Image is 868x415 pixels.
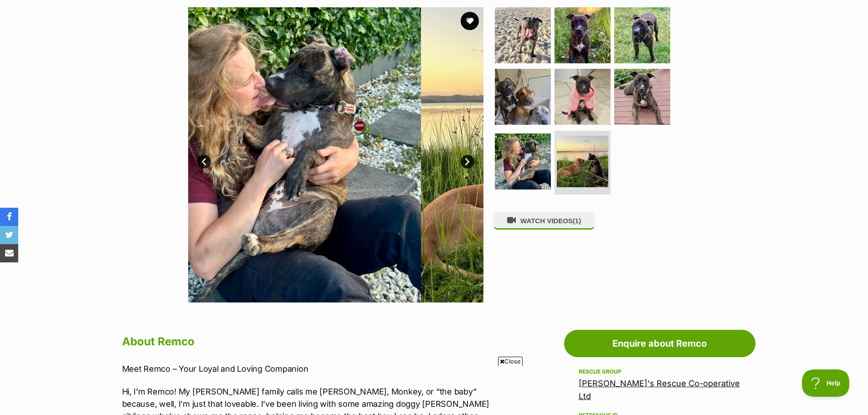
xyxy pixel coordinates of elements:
[213,369,655,410] iframe: Advertisement
[557,136,608,187] img: Photo of Remco
[614,69,670,125] img: Photo of Remco
[555,69,611,125] img: Photo of Remco
[461,155,474,169] a: Next
[197,155,211,169] a: Prev
[122,363,498,375] p: Meet Remco – Your Loyal and Loving Companion
[495,69,551,125] img: Photo of Remco
[493,212,595,230] button: WATCH VIDEOS(1)
[498,357,523,366] span: Close
[495,133,551,190] img: Photo of Remco
[126,7,421,302] img: Photo of Remco
[802,369,850,397] iframe: Help Scout Beacon - Open
[573,217,581,225] span: (1)
[579,368,741,375] div: Rescue group
[495,7,551,63] img: Photo of Remco
[564,330,755,357] a: Enquire about Remco
[614,7,670,63] img: Photo of Remco
[555,7,611,63] img: Photo of Remco
[421,7,716,302] img: Photo of Remco
[122,332,498,352] h2: About Remco
[579,379,740,401] a: [PERSON_NAME]'s Rescue Co-operative Ltd
[461,12,479,30] button: favourite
